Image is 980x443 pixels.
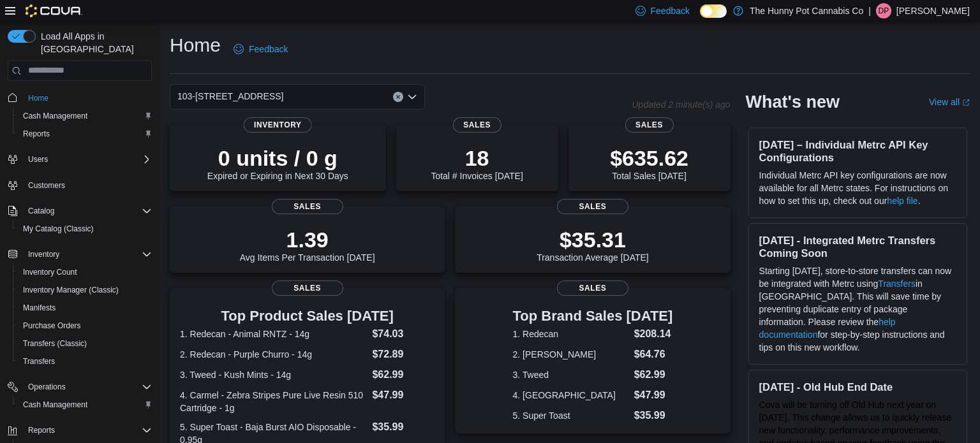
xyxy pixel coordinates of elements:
[23,400,87,410] span: Cash Management
[26,4,82,17] img: Cova
[3,176,157,194] button: Customers
[759,265,956,354] p: Starting [DATE], store-to-store transfers can now be integrated with Metrc using in [GEOGRAPHIC_D...
[634,388,673,403] dd: $47.99
[18,265,152,280] span: Inventory Count
[393,92,403,102] button: Clear input
[240,227,375,252] p: 1.39
[177,89,284,104] span: 103-[STREET_ADDRESS]
[750,3,863,18] p: The Hunny Pot Cannabis Co
[634,367,673,382] dd: $62.99
[868,3,871,18] p: |
[23,178,70,193] a: Customers
[431,145,523,171] p: 18
[700,4,727,18] input: Dark Mode
[23,203,59,219] button: Catalog
[23,267,77,277] span: Inventory Count
[962,99,970,106] svg: External link
[18,126,152,142] span: Reports
[18,354,60,369] a: Transfers
[18,265,82,280] a: Inventory Count
[13,220,157,238] button: My Catalog (Classic)
[23,247,152,262] span: Inventory
[180,368,367,381] dt: 3. Tweed - Kush Mints - 14g
[23,203,152,219] span: Catalog
[13,263,157,281] button: Inventory Count
[634,326,673,342] dd: $208.14
[207,145,348,171] p: 0 units / 0 g
[23,247,64,262] button: Inventory
[13,299,157,317] button: Manifests
[23,152,152,167] span: Users
[759,381,956,393] h3: [DATE] - Old Hub End Date
[372,419,434,435] dd: $35.99
[431,145,523,181] div: Total # Invoices [DATE]
[13,125,157,143] button: Reports
[513,348,629,361] dt: 2. [PERSON_NAME]
[18,126,55,142] a: Reports
[23,111,87,121] span: Cash Management
[18,108,93,124] a: Cash Management
[3,202,157,220] button: Catalog
[244,117,312,133] span: Inventory
[879,3,889,18] span: DP
[610,145,688,171] p: $635.62
[878,279,916,289] a: Transfers
[513,368,629,381] dt: 3. Tweed
[537,227,649,252] p: $35.31
[759,234,956,259] h3: [DATE] - Integrated Metrc Transfers Coming Soon
[18,282,152,298] span: Inventory Manager (Classic)
[207,145,348,181] div: Expired or Expiring in Next 30 Days
[372,326,434,342] dd: $74.03
[18,282,124,298] a: Inventory Manager (Classic)
[23,285,119,295] span: Inventory Manager (Classic)
[36,30,152,55] span: Load All Apps in [GEOGRAPHIC_DATA]
[372,367,434,382] dd: $62.99
[3,378,157,396] button: Operations
[13,317,157,335] button: Purchase Orders
[876,3,891,18] div: Derek Prusky
[625,117,673,133] span: Sales
[180,389,367,414] dt: 4. Carmel - Zebra Stripes Pure Live Resin 510 Cartridge - 1g
[453,117,501,133] span: Sales
[929,97,970,107] a: View allExternal link
[18,397,152,412] span: Cash Management
[180,348,367,361] dt: 2. Redecan - Purple Churro - 14g
[18,318,86,333] a: Purchase Orders
[28,206,54,216] span: Catalog
[700,18,701,18] span: Dark Mode
[28,382,66,392] span: Operations
[632,99,730,110] p: Updated 2 minute(s) ago
[23,303,56,313] span: Manifests
[23,423,152,438] span: Reports
[18,108,152,124] span: Cash Management
[759,138,956,164] h3: [DATE] – Individual Metrc API Key Configurations
[228,36,293,62] a: Feedback
[610,145,688,181] div: Total Sales [DATE]
[513,409,629,422] dt: 5. Super Toast
[3,421,157,439] button: Reports
[759,317,896,340] a: help documentation
[513,389,629,402] dt: 4. [GEOGRAPHIC_DATA]
[13,352,157,370] button: Transfers
[557,280,628,296] span: Sales
[3,150,157,168] button: Users
[18,354,152,369] span: Transfers
[3,89,157,107] button: Home
[28,93,48,103] span: Home
[180,309,434,324] h3: Top Product Sales [DATE]
[23,379,71,395] button: Operations
[557,199,628,214] span: Sales
[18,336,152,351] span: Transfers (Classic)
[23,423,60,438] button: Reports
[23,224,94,234] span: My Catalog (Classic)
[23,177,152,193] span: Customers
[372,347,434,362] dd: $72.89
[18,300,61,316] a: Manifests
[634,408,673,423] dd: $35.99
[513,309,673,324] h3: Top Brand Sales [DATE]
[18,336,92,351] a: Transfers (Classic)
[759,169,956,207] p: Individual Metrc API key configurations are now available for all Metrc states. For instructions ...
[634,347,673,362] dd: $64.76
[13,396,157,414] button: Cash Management
[13,281,157,299] button: Inventory Manager (Classic)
